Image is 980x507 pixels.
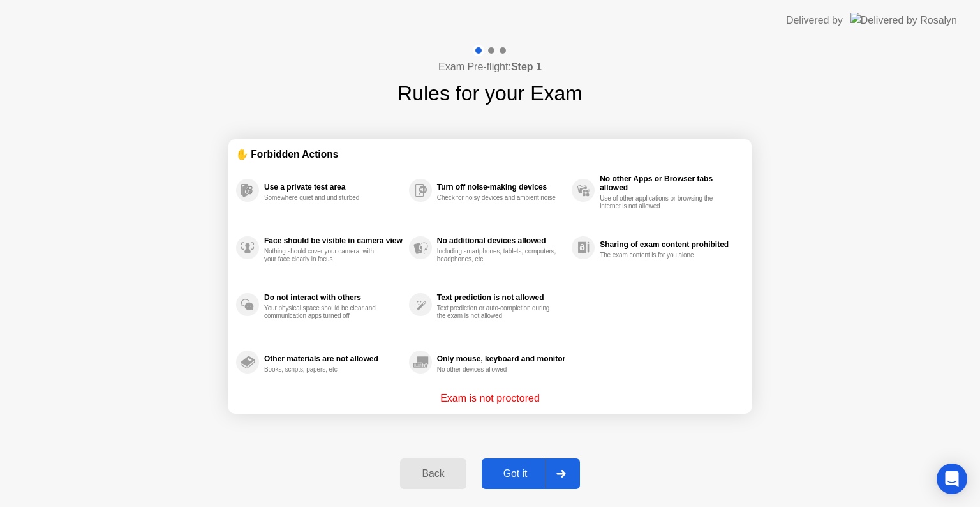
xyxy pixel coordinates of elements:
h4: Exam Pre-flight: [438,59,542,75]
h1: Rules for your Exam [397,78,583,109]
div: Text prediction or auto-completion during the exam is not allowed [437,305,558,320]
div: Somewhere quiet and undisturbed [264,194,385,202]
img: Delivered by Rosalyn [850,13,957,27]
div: Other materials are not allowed [264,354,403,363]
div: Open Intercom Messenger [937,464,967,494]
p: Exam is not proctored [440,391,540,406]
div: No other Apps or Browser tabs allowed [600,174,738,192]
div: No additional devices allowed [437,236,565,245]
div: Got it [486,468,546,480]
button: Back [400,458,466,489]
div: Face should be visible in camera view [264,236,403,245]
div: Delivered by [786,13,843,28]
div: Sharing of exam content prohibited [600,240,738,249]
div: Use a private test area [264,183,403,192]
b: Step 1 [511,61,542,72]
div: ✋ Forbidden Actions [236,147,744,162]
div: Books, scripts, papers, etc [264,366,385,374]
div: Back [404,468,462,480]
div: Check for noisy devices and ambient noise [437,194,558,202]
div: No other devices allowed [437,366,558,374]
div: Use of other applications or browsing the internet is not allowed [600,195,720,210]
div: Including smartphones, tablets, computers, headphones, etc. [437,248,558,263]
div: Text prediction is not allowed [437,293,565,302]
div: Your physical space should be clear and communication apps turned off [264,305,385,320]
div: Only mouse, keyboard and monitor [437,354,565,363]
div: Turn off noise-making devices [437,183,565,192]
div: Nothing should cover your camera, with your face clearly in focus [264,248,385,263]
button: Got it [482,458,580,489]
div: The exam content is for you alone [600,252,720,259]
div: Do not interact with others [264,293,403,302]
